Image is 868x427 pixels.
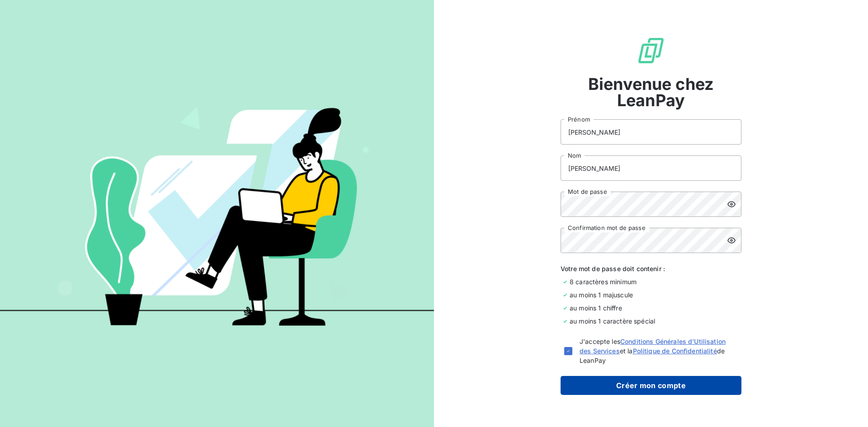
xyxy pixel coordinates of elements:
span: 8 caractères minimum [570,277,637,286]
span: au moins 1 chiffre [570,303,622,313]
span: au moins 1 majuscule [570,290,633,300]
a: Conditions Générales d'Utilisation des Services [580,338,726,355]
span: J'accepte les et la de LeanPay [580,337,738,365]
span: Votre mot de passe doit contenir : [561,264,741,273]
span: au moins 1 caractère spécial [570,316,655,326]
a: Politique de Confidentialité [633,347,717,355]
input: placeholder [561,155,741,181]
input: placeholder [561,119,741,145]
span: Bienvenue chez LeanPay [561,76,741,108]
img: logo sigle [637,36,665,65]
button: Créer mon compte [561,376,741,395]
